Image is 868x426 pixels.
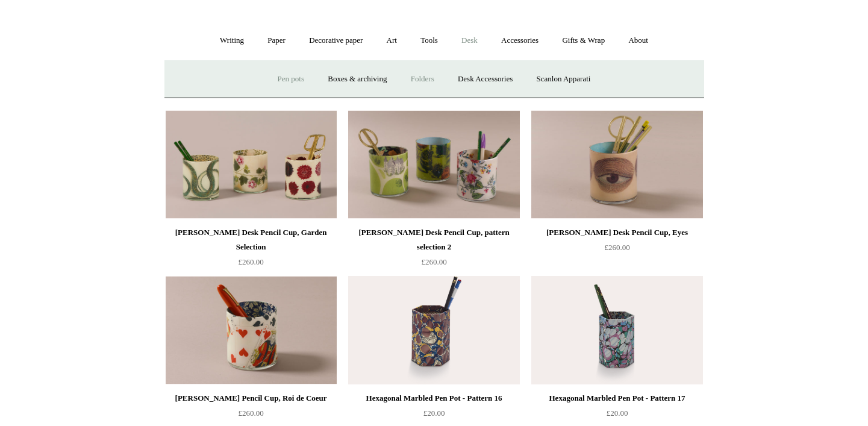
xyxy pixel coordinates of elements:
[531,110,702,219] img: John Derian Desk Pencil Cup, Eyes
[348,110,519,219] img: John Derian Desk Pencil Cup, pattern selection 2
[490,25,549,57] a: Accessories
[166,110,337,219] img: John Derian Desk Pencil Cup, Garden Selection
[166,225,337,275] a: [PERSON_NAME] Desk Pencil Cup, Garden Selection £260.00
[551,25,616,57] a: Gifts & Wrap
[238,257,263,266] span: £260.00
[607,409,628,418] span: £20.00
[348,110,519,219] a: John Derian Desk Pencil Cup, pattern selection 2 John Derian Desk Pencil Cup, pattern selection 2
[351,391,516,406] div: Hexagonal Marbled Pen Pot - Pattern 16
[531,276,702,384] a: Hexagonal Marbled Pen Pot - Pattern 17 Hexagonal Marbled Pen Pot - Pattern 17
[423,409,445,418] span: £20.00
[534,391,699,406] div: Hexagonal Marbled Pen Pot - Pattern 17
[351,225,516,254] div: [PERSON_NAME] Desk Pencil Cup, pattern selection 2
[400,63,445,95] a: Folders
[166,110,337,219] a: John Derian Desk Pencil Cup, Garden Selection John Derian Desk Pencil Cup, Garden Selection
[447,63,523,95] a: Desk Accessories
[410,25,449,57] a: Tools
[526,63,602,95] a: Scanlon Apparati
[169,391,334,406] div: [PERSON_NAME] Pencil Cup, Roi de Coeur
[169,225,334,254] div: [PERSON_NAME] Desk Pencil Cup, Garden Selection
[421,257,446,266] span: £260.00
[348,225,519,275] a: [PERSON_NAME] Desk Pencil Cup, pattern selection 2 £260.00
[238,409,263,418] span: £260.00
[534,225,699,240] div: [PERSON_NAME] Desk Pencil Cup, Eyes
[257,25,296,57] a: Paper
[166,276,337,384] img: John Derian Desk Pencil Cup, Roi de Coeur
[617,25,659,57] a: About
[348,276,519,384] img: Hexagonal Marbled Pen Pot - Pattern 16
[531,110,702,219] a: John Derian Desk Pencil Cup, Eyes John Derian Desk Pencil Cup, Eyes
[209,25,255,57] a: Writing
[604,243,629,252] span: £260.00
[376,25,408,57] a: Art
[531,276,702,384] img: Hexagonal Marbled Pen Pot - Pattern 17
[348,276,519,384] a: Hexagonal Marbled Pen Pot - Pattern 16 Hexagonal Marbled Pen Pot - Pattern 16
[317,63,398,95] a: Boxes & archiving
[451,25,489,57] a: Desk
[298,25,373,57] a: Decorative paper
[531,225,702,275] a: [PERSON_NAME] Desk Pencil Cup, Eyes £260.00
[267,63,315,95] a: Pen pots
[166,276,337,384] a: John Derian Desk Pencil Cup, Roi de Coeur John Derian Desk Pencil Cup, Roi de Coeur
